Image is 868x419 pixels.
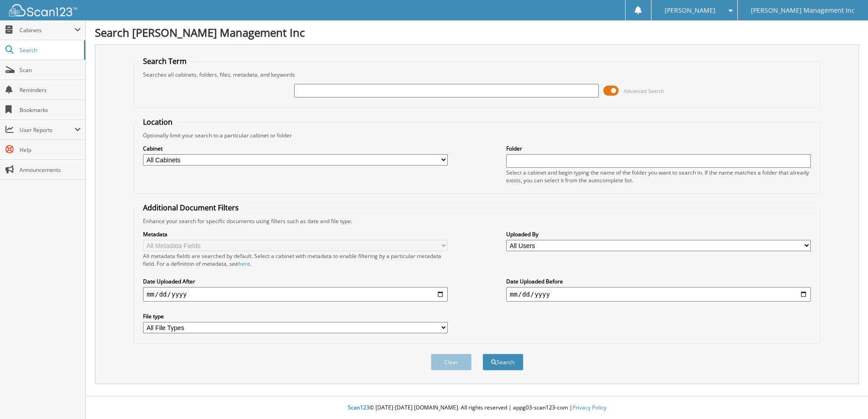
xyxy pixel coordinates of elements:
[143,312,448,320] label: File type
[138,56,191,66] legend: Search Term
[665,8,715,13] span: [PERSON_NAME]
[624,88,664,94] span: Advanced Search
[143,230,448,238] label: Metadata
[20,66,81,74] span: Scan
[143,278,448,285] label: Date Uploaded After
[431,354,472,370] button: Clear
[751,8,855,13] span: [PERSON_NAME] Management Inc
[506,145,811,152] label: Folder
[143,145,448,152] label: Cabinet
[138,203,243,213] legend: Additional Document Filters
[20,166,81,174] span: Announcements
[138,132,815,139] div: Optionally limit your search to a particular cabinet or folder
[138,117,177,127] legend: Location
[238,260,250,268] a: here
[143,287,448,302] input: start
[506,230,811,238] label: Uploaded By
[86,397,868,419] div: © [DATE]-[DATE] [DOMAIN_NAME]. All rights reserved | appg03-scan123-com |
[823,375,868,419] iframe: Chat Widget
[506,169,811,184] div: Select a cabinet and begin typing the name of the folder you want to search in. If the name match...
[506,278,811,285] label: Date Uploaded Before
[572,404,607,411] a: Privacy Policy
[143,252,448,268] div: All metadata fields are searched by default. Select a cabinet with metadata to enable filtering b...
[20,126,74,134] span: User Reports
[138,217,815,225] div: Enhance your search for specific documents using filters such as date and file type.
[20,46,79,54] span: Search
[20,86,81,94] span: Reminders
[483,354,523,370] button: Search
[348,404,370,411] span: Scan123
[9,4,77,16] img: scan123-logo-white.svg
[20,106,81,114] span: Bookmarks
[506,287,811,302] input: end
[20,26,74,34] span: Cabinets
[95,25,859,40] h1: Search [PERSON_NAME] Management Inc
[138,71,815,78] div: Searches all cabinets, folders, files, metadata, and keywords
[20,146,81,154] span: Help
